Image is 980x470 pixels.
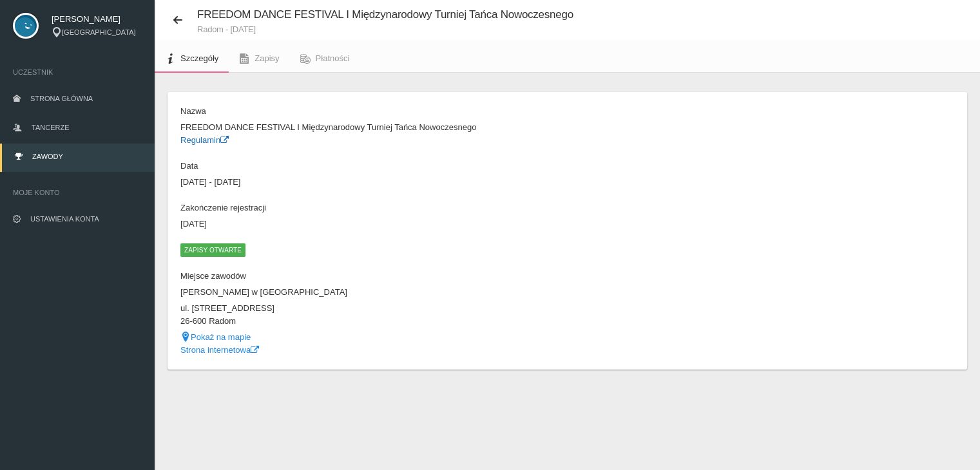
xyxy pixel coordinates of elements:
[180,105,561,118] dt: Nazwa
[32,153,63,160] span: Zawody
[32,124,69,131] span: Tancerze
[155,44,229,73] a: Szczegóły
[13,13,39,39] img: svg
[13,186,142,199] span: Moje konto
[180,345,259,355] a: Strona internetowa
[290,44,360,73] a: Płatności
[52,13,142,26] span: [PERSON_NAME]
[180,243,245,256] span: Zapisy otwarte
[180,245,245,254] a: Zapisy otwarte
[316,53,350,63] span: Płatności
[180,302,561,315] dd: ul. [STREET_ADDRESS]
[30,215,99,223] span: Ustawienia konta
[180,121,561,134] dd: FREEDOM DANCE FESTIVAL I Międzynarodowy Turniej Tańca Nowoczesnego
[197,25,573,33] small: Radom - [DATE]
[229,44,289,73] a: Zapisy
[52,27,142,38] div: [GEOGRAPHIC_DATA]
[180,53,218,63] span: Szczegóły
[180,286,561,299] dd: [PERSON_NAME] w [GEOGRAPHIC_DATA]
[255,53,279,63] span: Zapisy
[197,8,573,21] span: FREEDOM DANCE FESTIVAL I Międzynarodowy Turniej Tańca Nowoczesnego
[180,135,229,145] a: Regulamin
[180,315,561,328] dd: 26-600 Radom
[180,332,251,342] a: Pokaż na mapie
[180,218,561,230] dd: [DATE]
[13,66,142,79] span: Uczestnik
[30,95,93,102] span: Strona główna
[180,160,561,173] dt: Data
[180,176,561,189] dd: [DATE] - [DATE]
[180,270,561,283] dt: Miejsce zawodów
[180,202,561,214] dt: Zakończenie rejestracji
